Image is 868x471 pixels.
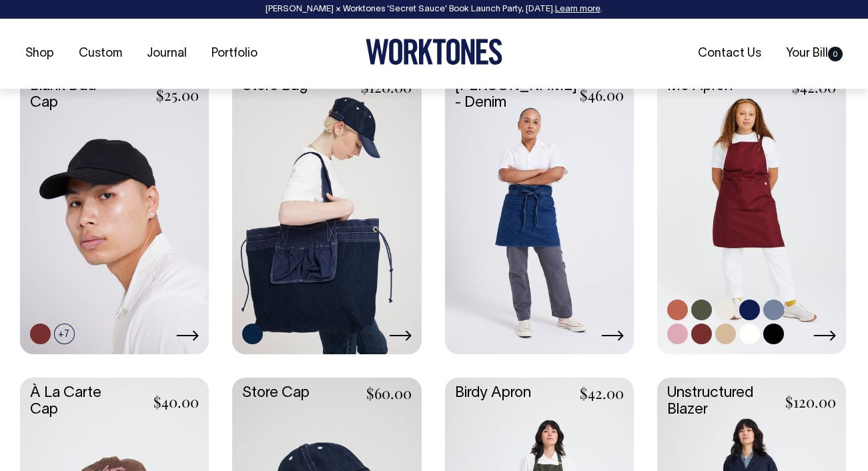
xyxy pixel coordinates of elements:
[555,5,600,13] a: Learn more
[781,43,848,65] a: Your Bill0
[13,5,855,14] div: [PERSON_NAME] × Worktones ‘Secret Sauce’ Book Launch Party, [DATE]. .
[693,43,767,65] a: Contact Us
[206,43,263,65] a: Portfolio
[828,47,843,61] span: 0
[54,324,75,344] span: +7
[73,43,127,65] a: Custom
[20,43,59,65] a: Shop
[141,43,192,65] a: Journal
